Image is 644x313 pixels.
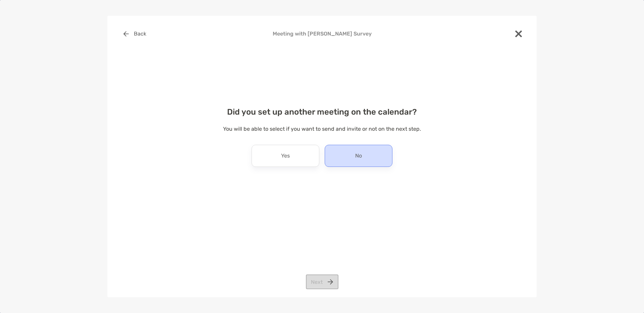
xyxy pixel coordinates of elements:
h4: Meeting with [PERSON_NAME] Survey [118,30,526,37]
img: button icon [123,31,129,37]
p: You will be able to select if you want to send and invite or not on the next step. [118,125,526,133]
h4: Did you set up another meeting on the calendar? [118,107,526,117]
p: Yes [281,150,290,161]
button: Back [118,26,151,41]
img: close modal [515,30,522,37]
p: No [355,150,362,161]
